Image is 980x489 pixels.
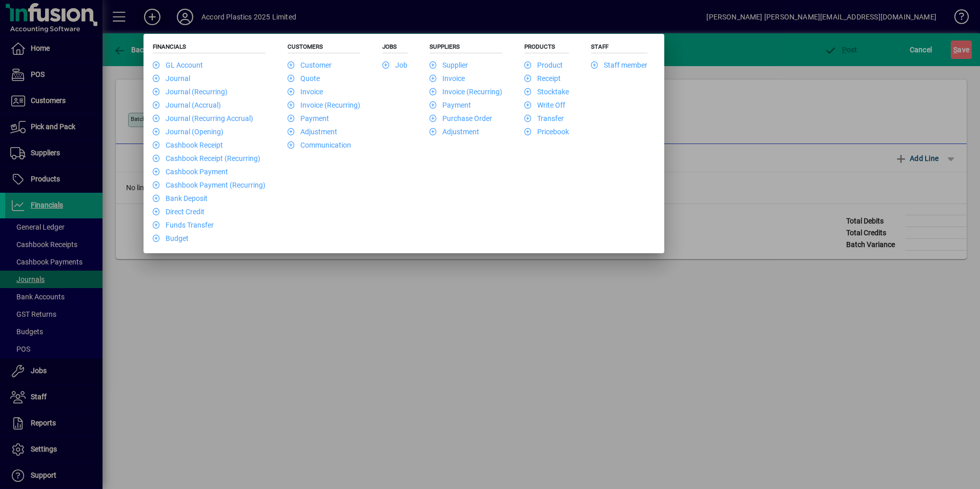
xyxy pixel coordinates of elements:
[430,128,479,136] a: Adjustment
[524,101,565,109] a: Write Off
[153,208,205,216] a: Direct Credit
[153,61,203,69] a: GL Account
[288,88,323,96] a: Invoice
[288,141,351,149] a: Communication
[153,194,208,202] a: Bank Deposit
[382,61,407,69] a: Job
[524,128,569,136] a: Pricebook
[153,234,189,242] a: Budget
[524,43,569,53] h5: Products
[430,74,465,83] a: Invoice
[153,101,221,109] a: Journal (Accrual)
[153,141,223,149] a: Cashbook Receipt
[288,114,329,123] a: Payment
[591,43,647,53] h5: Staff
[153,221,214,229] a: Funds Transfer
[153,181,266,189] a: Cashbook Payment (Recurring)
[524,88,569,96] a: Stocktake
[153,88,228,96] a: Journal (Recurring)
[591,61,647,69] a: Staff member
[288,43,360,53] h5: Customers
[430,61,468,69] a: Supplier
[288,101,360,109] a: Invoice (Recurring)
[524,61,563,69] a: Product
[430,43,502,53] h5: Suppliers
[430,101,471,109] a: Payment
[153,114,253,123] a: Journal (Recurring Accrual)
[153,154,260,162] a: Cashbook Receipt (Recurring)
[524,74,561,83] a: Receipt
[524,114,564,123] a: Transfer
[288,74,320,83] a: Quote
[288,61,332,69] a: Customer
[382,43,407,53] h5: Jobs
[153,128,223,136] a: Journal (Opening)
[153,43,266,53] h5: Financials
[288,128,337,136] a: Adjustment
[430,114,492,123] a: Purchase Order
[153,168,228,176] a: Cashbook Payment
[430,88,502,96] a: Invoice (Recurring)
[153,74,190,83] a: Journal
